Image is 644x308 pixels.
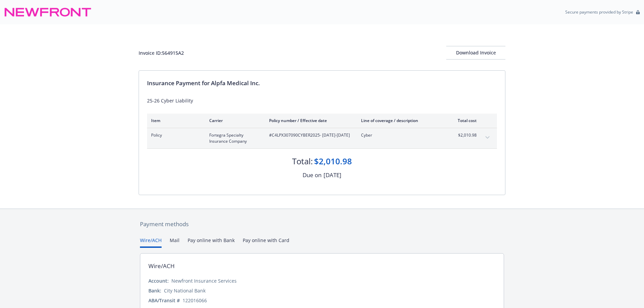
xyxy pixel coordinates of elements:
div: Carrier [209,118,258,123]
button: expand content [482,132,493,143]
span: Policy [151,132,198,138]
span: Fortegra Specialty Insurance Company [209,132,258,144]
span: Cyber [361,132,440,138]
div: Item [151,118,198,123]
button: Download Invoice [446,46,505,60]
p: Secure payments provided by Stripe [565,9,633,15]
span: $2,010.98 [451,132,477,138]
div: Invoice ID: 564915A2 [139,49,184,56]
div: 25-26 Cyber Liability [147,97,497,104]
div: Account: [148,277,169,284]
div: 122016066 [183,297,207,304]
div: Policy number / Effective date [269,118,350,123]
div: Newfront Insurance Services [171,277,237,284]
div: Line of coverage / description [361,118,440,123]
button: Pay online with Card [243,237,289,248]
div: Payment methods [140,220,504,229]
div: Total cost [451,118,477,123]
button: Mail [170,237,180,248]
div: Due on [303,171,321,180]
div: Wire/ACH [148,262,175,270]
button: Wire/ACH [140,237,162,248]
div: Bank: [148,287,161,294]
div: Insurance Payment for Alpfa Medical Inc. [147,79,497,88]
div: PolicyFortegra Specialty Insurance Company#C4LPX307090CYBER2025- [DATE]-[DATE]Cyber$2,010.98expan... [147,128,497,148]
div: $2,010.98 [314,156,352,167]
div: ABA/Transit # [148,297,180,304]
button: Pay online with Bank [188,237,235,248]
div: Total: [292,156,313,167]
span: #C4LPX307090CYBER2025 - [DATE]-[DATE] [269,132,350,138]
div: City National Bank [164,287,206,294]
div: [DATE] [324,171,341,180]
